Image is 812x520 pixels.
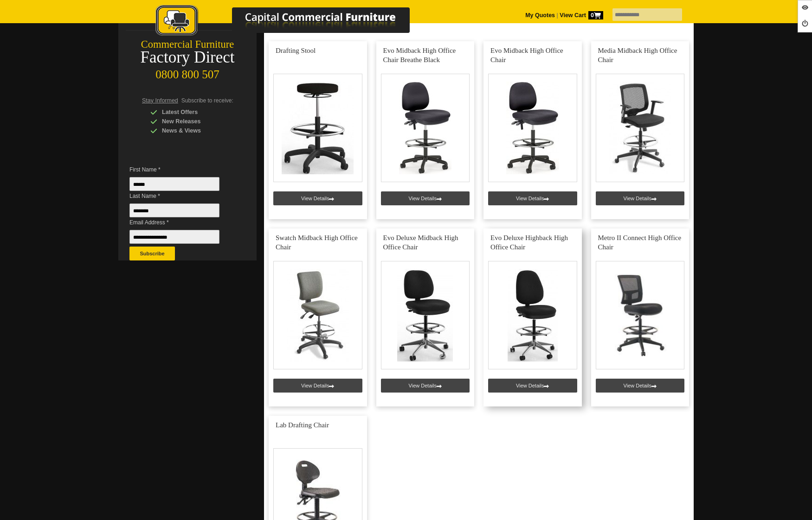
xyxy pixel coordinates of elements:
div: Factory Direct [118,51,257,64]
strong: View Cart [560,12,603,19]
input: First Name * [129,177,219,191]
span: Last Name * [129,191,233,201]
button: Subscribe [129,247,175,260]
a: My Quotes [525,12,555,19]
div: News & Views [150,126,238,135]
div: Latest Offers [150,108,238,117]
a: Capital Commercial Furniture Logo [130,5,455,41]
a: View Cart0 [558,12,603,19]
span: Subscribe to receive: [181,97,233,104]
div: Commercial Furniture [118,38,257,51]
span: 0 [588,11,603,19]
input: Email Address * [129,230,219,244]
input: Last Name * [129,203,219,217]
img: Capital Commercial Furniture Logo [130,5,455,38]
div: New Releases [150,117,238,126]
span: Stay Informed [142,97,178,104]
span: Email Address * [129,218,233,227]
div: 0800 800 507 [118,63,257,81]
span: First Name * [129,165,233,174]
